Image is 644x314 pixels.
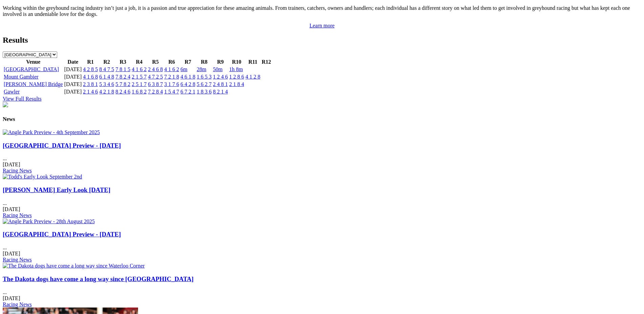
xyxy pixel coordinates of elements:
[3,257,32,263] a: Racing News
[197,66,206,72] a: 28m
[148,81,163,87] a: 6 3 8 7
[99,74,114,80] a: 6 1 4 8
[115,59,131,65] th: R3
[213,74,228,80] a: 1 2 4 6
[4,89,20,95] a: Gawler
[3,142,121,149] a: [GEOGRAPHIC_DATA] Preview - [DATE]
[148,66,163,72] a: 2 4 6 8
[229,59,244,65] th: R10
[3,162,20,167] span: [DATE]
[3,218,95,225] img: Angle Park Preview - 28th August 2025
[229,81,244,87] a: 2 1 8 4
[83,66,98,72] a: 4 2 8 5
[115,74,130,80] a: 7 8 2 4
[148,89,163,95] a: 7 2 8 4
[3,263,145,269] img: The Dakota dogs have come a long way since Waterloo Corner
[115,81,130,87] a: 5 7 8 2
[3,186,641,218] div: ...
[3,36,641,45] h2: Results
[3,59,63,65] th: Venue
[99,81,114,87] a: 5 3 4 6
[245,74,260,80] a: 4 1 2 8
[131,59,147,65] th: R4
[83,89,98,95] a: 2 1 4 6
[3,96,42,102] a: View Full Results
[132,66,147,72] a: 4 1 6 2
[309,23,334,28] a: Learn more
[3,206,20,212] span: [DATE]
[261,59,271,65] th: R12
[164,74,179,80] a: 7 2 1 8
[4,74,39,80] a: Mount Gambier
[64,66,82,73] td: [DATE]
[3,168,32,173] a: Racing News
[3,301,32,307] a: Racing News
[4,66,59,72] a: [GEOGRAPHIC_DATA]
[197,89,212,95] a: 1 8 3 6
[180,59,196,65] th: R7
[180,66,187,72] a: 6m
[64,59,82,65] th: Date
[3,275,641,308] div: ...
[164,66,179,72] a: 4 1 6 2
[196,59,212,65] th: R8
[64,81,82,88] td: [DATE]
[164,59,179,65] th: R6
[4,81,63,87] a: [PERSON_NAME] Bridge
[64,88,82,95] td: [DATE]
[3,212,32,218] a: Racing News
[3,102,8,107] img: chasers_homepage.jpg
[197,81,212,87] a: 5 6 2 7
[3,129,100,135] img: Angle Park Preview - 4th September 2025
[132,81,147,87] a: 2 5 1 7
[229,66,243,72] a: 1h 8m
[83,81,98,87] a: 2 3 8 1
[3,231,121,238] a: [GEOGRAPHIC_DATA] Preview - [DATE]
[180,74,195,80] a: 4 6 1 8
[3,116,641,122] h4: News
[83,59,98,65] th: R1
[164,89,179,95] a: 1 5 4 7
[115,66,130,72] a: 7 8 1 5
[213,81,228,87] a: 2 4 8 1
[3,142,641,174] div: ...
[64,74,82,80] td: [DATE]
[213,89,228,95] a: 8 2 1 4
[229,74,244,80] a: 1 2 8 6
[3,186,110,193] a: [PERSON_NAME] Early Look [DATE]
[180,81,195,87] a: 6 4 2 8
[3,174,82,180] img: Todd's Early Look September 2nd
[3,5,641,17] p: Working within the greyhound racing industry isn’t just a job, it is a passion and true appreciat...
[83,74,98,80] a: 4 1 6 8
[245,59,261,65] th: R11
[148,74,163,80] a: 4 7 2 5
[148,59,163,65] th: R5
[99,89,114,95] a: 4 2 1 8
[99,59,114,65] th: R2
[99,66,114,72] a: 8 4 7 5
[132,89,147,95] a: 1 6 8 2
[3,275,194,282] a: The Dakota dogs have come a long way since [GEOGRAPHIC_DATA]
[164,81,179,87] a: 3 1 7 6
[213,66,222,72] a: 50m
[3,231,641,263] div: ...
[180,89,195,95] a: 6 7 2 1
[3,251,20,256] span: [DATE]
[213,59,228,65] th: R9
[115,89,130,95] a: 8 2 4 6
[197,74,212,80] a: 1 6 5 3
[132,74,147,80] a: 2 1 5 7
[3,295,20,301] span: [DATE]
